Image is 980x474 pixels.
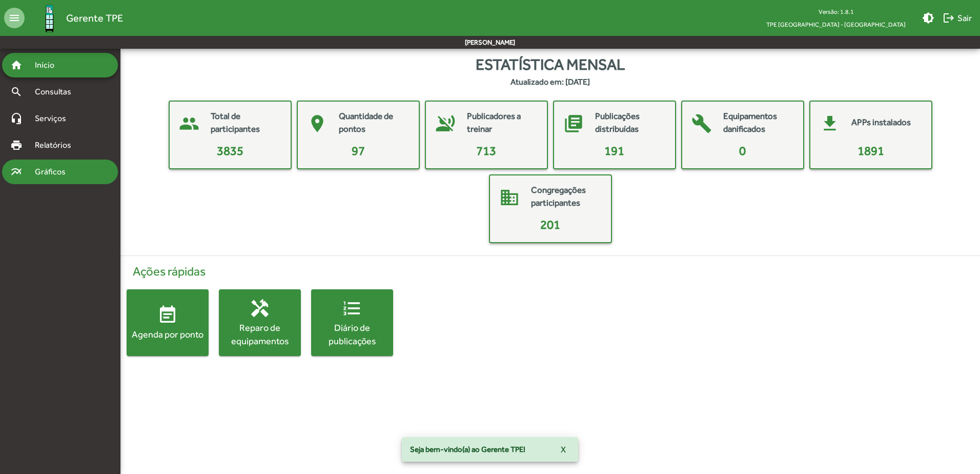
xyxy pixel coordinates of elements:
[29,139,85,151] span: Relatórios
[219,289,301,356] button: Reparo de equipamentos
[211,110,280,136] mat-card-title: Total de participantes
[4,8,25,28] mat-icon: menu
[758,18,914,31] span: TPE [GEOGRAPHIC_DATA] - [GEOGRAPHIC_DATA]
[29,59,69,71] span: Início
[10,166,23,178] mat-icon: multiline_chart
[467,110,537,136] mat-card-title: Publicadores a treinar
[430,108,461,139] mat-icon: voice_over_off
[352,144,365,157] span: 97
[311,289,393,356] button: Diário de publicações
[686,108,717,139] mat-icon: build
[511,76,590,88] strong: Atualizado em: [DATE]
[29,86,85,98] span: Consultas
[558,108,589,139] mat-icon: library_books
[857,144,884,157] span: 1891
[342,298,362,319] mat-icon: format_list_numbered
[595,110,665,136] mat-card-title: Publicações distribuídas
[561,440,566,459] span: X
[540,218,560,231] span: 201
[943,12,955,24] mat-icon: logout
[339,110,409,136] mat-card-title: Quantidade de pontos
[553,440,574,459] button: X
[922,12,934,24] mat-icon: brightness_medium
[25,2,123,35] a: Gerente TPE
[127,328,209,341] div: Agenda por ponto
[157,305,178,325] mat-icon: event_note
[311,321,393,347] div: Diário de publicações
[250,298,270,319] mat-icon: handyman
[66,10,123,26] span: Gerente TPE
[10,139,23,151] mat-icon: print
[943,9,972,27] span: Sair
[851,116,911,129] mat-card-title: APPs instalados
[10,59,23,71] mat-icon: home
[33,2,66,35] img: Logo
[127,264,974,279] h4: Ações rápidas
[302,108,333,139] mat-icon: place
[127,289,209,356] button: Agenda por ponto
[10,86,23,98] mat-icon: search
[29,112,80,125] span: Serviços
[10,112,23,125] mat-icon: headset_mic
[723,110,793,136] mat-card-title: Equipamentos danificados
[217,144,243,157] span: 3835
[476,144,496,157] span: 713
[758,5,914,18] div: Versão: 1.8.1
[494,182,525,213] mat-icon: domain
[531,184,601,210] mat-card-title: Congregações participantes
[174,108,205,139] mat-icon: people
[604,144,624,157] span: 191
[29,166,79,178] span: Gráficos
[938,9,976,27] button: Sair
[219,321,301,347] div: Reparo de equipamentos
[814,108,845,139] mat-icon: get_app
[410,444,525,455] span: Seja bem-vindo(a) ao Gerente TPE!
[476,53,625,76] span: Estatística mensal
[739,144,746,157] span: 0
